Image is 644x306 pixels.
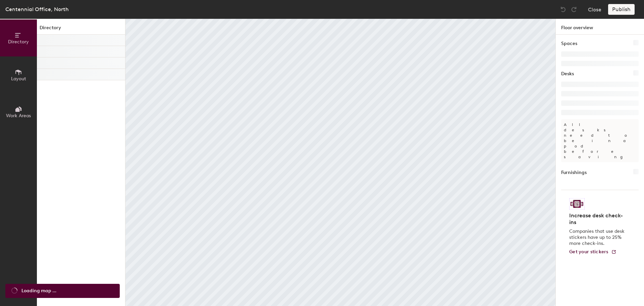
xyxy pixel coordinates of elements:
[6,113,31,119] span: Work Areas
[21,287,56,295] span: Loading map ...
[571,6,577,13] img: Redo
[569,228,627,247] p: Companies that use desk stickers have up to 25% more check-ins.
[5,5,69,13] div: Centennial Office, North
[11,76,26,82] span: Layout
[588,4,601,15] button: Close
[560,6,567,13] img: Undo
[569,212,627,226] h4: Increase desk check-ins
[569,249,616,255] a: Get your stickers
[561,119,639,162] p: All desks need to be in a pod before saving
[561,40,577,47] h1: Spaces
[561,70,574,78] h1: Desks
[37,24,125,35] h1: Directory
[125,19,555,306] canvas: Map
[569,198,585,210] img: Sticker logo
[569,249,608,255] span: Get your stickers
[8,39,29,45] span: Directory
[556,19,644,35] h1: Floor overview
[561,169,587,176] h1: Furnishings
